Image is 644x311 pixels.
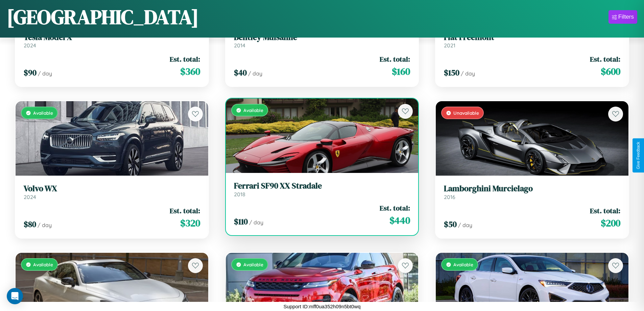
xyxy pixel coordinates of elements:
[170,54,200,64] span: Est. total:
[7,3,199,31] h1: [GEOGRAPHIC_DATA]
[234,181,410,191] h3: Ferrari SF90 XX Stradale
[636,142,641,169] div: Give Feedback
[180,216,200,230] span: $ 320
[380,203,410,213] span: Est. total:
[24,184,200,194] h3: Volvo WX
[234,67,247,78] span: $ 40
[243,262,263,267] span: Available
[444,42,455,49] span: 2021
[389,214,410,227] span: $ 440
[444,184,620,194] h3: Lamborghini Murcielago
[618,14,634,20] div: Filters
[24,184,200,200] a: Volvo WX2024
[601,216,620,230] span: $ 200
[601,65,620,78] span: $ 600
[24,67,37,78] span: $ 90
[458,222,472,228] span: / day
[24,42,36,49] span: 2024
[234,42,245,49] span: 2014
[444,32,620,49] a: Fiat Freemont2021
[243,107,263,113] span: Available
[24,219,36,230] span: $ 80
[38,222,52,228] span: / day
[444,219,457,230] span: $ 50
[461,70,475,77] span: / day
[7,288,23,304] div: Open Intercom Messenger
[283,302,360,311] p: Support ID: mff0ua352h09n5bt0wq
[609,10,637,24] button: Filters
[444,67,459,78] span: $ 150
[248,70,262,77] span: / day
[234,216,248,227] span: $ 110
[453,110,479,116] span: Unavailable
[170,206,200,216] span: Est. total:
[234,32,410,49] a: Bentley Mulsanne2014
[24,194,36,200] span: 2024
[444,184,620,200] a: Lamborghini Murcielago2016
[38,70,52,77] span: / day
[180,65,200,78] span: $ 360
[590,206,620,216] span: Est. total:
[33,262,53,267] span: Available
[453,262,473,267] span: Available
[380,54,410,64] span: Est. total:
[234,181,410,198] a: Ferrari SF90 XX Stradale2018
[234,191,245,198] span: 2018
[590,54,620,64] span: Est. total:
[249,219,263,226] span: / day
[392,65,410,78] span: $ 160
[444,194,455,200] span: 2016
[24,32,200,49] a: Tesla Model X2024
[33,110,53,116] span: Available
